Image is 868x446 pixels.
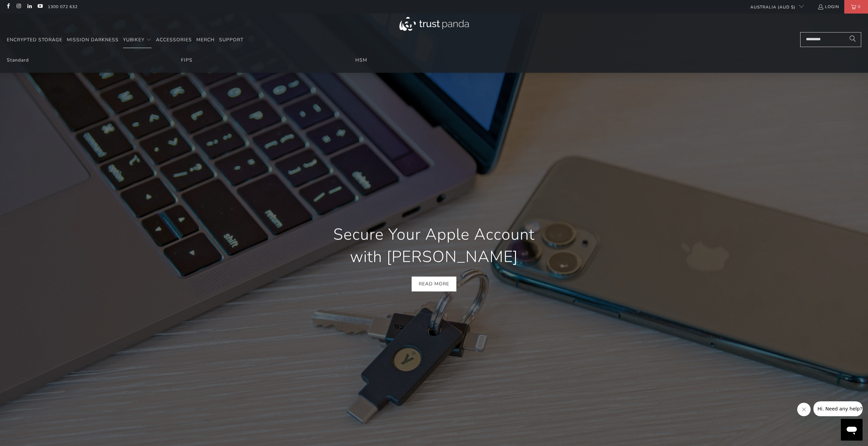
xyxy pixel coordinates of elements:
span: YubiKey [123,37,144,43]
a: Encrypted Storage [7,32,62,48]
a: Support [219,32,243,48]
a: Read More [412,276,456,292]
a: 1300 072 632 [48,3,78,10]
p: Secure Your Apple Account with [PERSON_NAME] [322,223,546,268]
a: Accessories [156,32,192,48]
span: Mission Darkness [67,37,119,43]
a: Trust Panda Australia on Facebook [5,4,11,9]
span: Support [219,37,243,43]
a: Trust Panda Australia on Instagram [16,4,21,9]
iframe: Message from company [813,401,863,416]
a: Standard [7,57,29,63]
a: FIPS [181,57,193,63]
input: Search... [800,32,861,47]
nav: Translation missing: en.navigation.header.main_nav [7,32,243,48]
a: Merch [196,32,215,48]
button: Search [844,32,861,47]
a: HSM [355,57,367,63]
iframe: Button to launch messaging window [841,419,863,441]
span: Merch [196,37,215,43]
a: Trust Panda Australia on YouTube [37,4,43,9]
iframe: Close message [797,403,811,416]
a: Trust Panda Australia on LinkedIn [26,4,32,9]
a: Mission Darkness [67,32,119,48]
img: Trust Panda Australia [399,17,469,31]
a: Login [817,3,839,10]
span: Accessories [156,37,192,43]
summary: YubiKey [123,32,152,48]
span: Encrypted Storage [7,37,62,43]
